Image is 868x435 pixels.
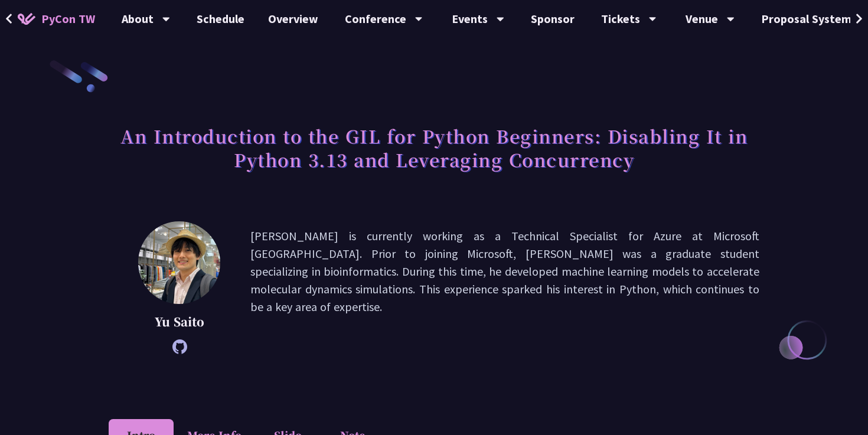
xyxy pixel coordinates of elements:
[6,4,107,34] a: PyCon TW
[41,10,95,28] span: PyCon TW
[109,118,759,177] h1: An Introduction to the GIL for Python Beginners: Disabling It in Python 3.13 and Leveraging Concu...
[138,313,221,331] p: Yu Saito
[250,227,759,348] p: [PERSON_NAME] is currently working as a Technical Specialist for Azure at Microsoft [GEOGRAPHIC_D...
[138,221,220,304] img: Yu Saito
[18,13,35,25] img: Home icon of PyCon TW 2025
